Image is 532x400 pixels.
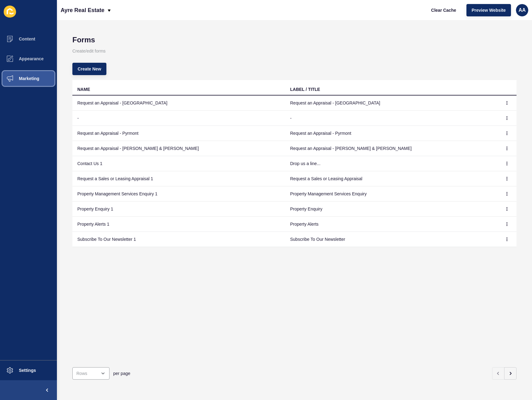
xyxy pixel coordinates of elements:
button: Create New [72,63,106,75]
span: Clear Cache [431,7,456,13]
td: Drop us a line... [285,156,498,171]
td: Request a Sales or Leasing Appraisal 1 [72,171,285,186]
h1: Forms [72,36,517,44]
td: Contact Us 1 [72,156,285,171]
span: Preview Website [472,7,506,13]
div: LABEL / TITLE [290,86,320,92]
td: Request a Sales or Leasing Appraisal [285,171,498,186]
td: - [285,111,498,126]
td: Property Management Services Enquiry [285,186,498,202]
p: Ayre Real Estate [61,2,104,18]
span: per page [113,370,130,377]
td: Request an Appraisal - Pyrmont [285,126,498,141]
td: Property Alerts 1 [72,217,285,232]
p: Create/edit forms [72,44,517,58]
div: open menu [72,367,109,380]
td: - [72,111,285,126]
button: Preview Website [466,4,511,16]
div: NAME [77,86,90,92]
td: Request an Appraisal - Pyrmont [72,126,285,141]
td: Request an Appraisal - [PERSON_NAME] & [PERSON_NAME] [72,141,285,156]
td: Subscribe To Our Newsletter [285,232,498,247]
td: Property Alerts [285,217,498,232]
td: Subscribe To Our Newsletter 1 [72,232,285,247]
td: Request an Appraisal - [GEOGRAPHIC_DATA] [285,96,498,111]
td: Property Enquiry [285,202,498,217]
span: AA [518,7,526,13]
td: Property Enquiry 1 [72,202,285,217]
td: Request an Appraisal - [GEOGRAPHIC_DATA] [72,96,285,111]
span: Create New [78,66,101,72]
button: Clear Cache [426,4,461,16]
td: Request an Appraisal - [PERSON_NAME] & [PERSON_NAME] [285,141,498,156]
td: Property Management Services Enquiry 1 [72,186,285,202]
